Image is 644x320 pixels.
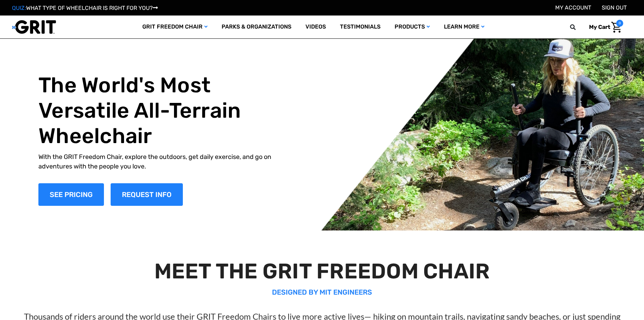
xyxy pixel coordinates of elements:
[12,20,56,34] img: GRIT All-Terrain Wheelchair and Mobility Equipment
[38,183,104,206] a: Shop Now
[12,5,26,11] span: QUIZ:
[388,16,437,38] a: Products
[38,152,287,171] p: With the GRIT Freedom Chair, explore the outdoors, get daily exercise, and go on adventures with ...
[111,183,183,206] a: Slide number 1, Request Information
[437,16,491,38] a: Learn More
[573,20,584,35] input: Search
[333,16,388,38] a: Testimonials
[135,16,215,38] a: GRIT Freedom Chair
[16,259,628,284] h2: MEET THE GRIT FREEDOM CHAIR
[589,24,610,30] span: My Cart
[584,20,623,35] a: Cart with 0 items
[12,5,158,11] a: QUIZ:WHAT TYPE OF WHEELCHAIR IS RIGHT FOR YOU?
[298,16,333,38] a: Videos
[602,4,627,11] a: Sign out
[38,73,287,149] h1: The World's Most Versatile All-Terrain Wheelchair
[16,287,628,297] p: DESIGNED BY MIT ENGINEERS
[611,22,621,33] img: Cart
[616,20,623,27] span: 0
[555,4,591,11] a: Account
[215,16,298,38] a: Parks & Organizations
